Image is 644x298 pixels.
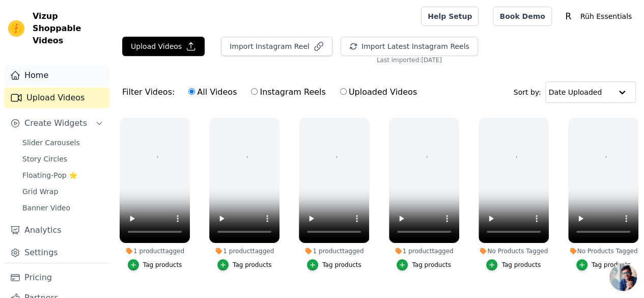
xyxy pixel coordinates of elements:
button: Import Latest Instagram Reels [341,37,478,56]
a: Story Circles [16,152,109,166]
span: Last imported: [DATE] [377,56,442,64]
div: No Products Tagged [479,247,549,255]
button: Tag products [397,259,451,270]
div: 1 product tagged [389,247,459,255]
a: Banner Video [16,201,109,215]
div: Filter Videos: [122,80,423,104]
a: Home [4,65,109,86]
label: All Videos [188,86,237,99]
button: Upload Videos [122,37,205,56]
div: 1 product tagged [299,247,369,255]
a: Grid Wrap [16,184,109,199]
input: All Videos [188,88,195,95]
a: Help Setup [421,7,479,26]
a: Book Demo [493,7,551,26]
span: Story Circles [22,154,67,164]
div: Tag products [233,261,272,269]
span: Floating-Pop ⭐ [22,170,77,180]
button: Tag products [486,259,541,270]
input: Instagram Reels [251,88,258,95]
a: Analytics [4,220,109,240]
button: Tag products [307,259,361,270]
div: Tag products [412,261,451,269]
div: Tag products [592,261,631,269]
button: Import Instagram Reel [221,37,332,56]
a: Floating-Pop ⭐ [16,168,109,182]
p: Rüh Essentials [576,7,636,25]
span: Banner Video [22,203,70,213]
a: Upload Videos [4,88,109,108]
div: Sort by: [514,82,636,103]
div: No Products Tagged [568,247,638,255]
div: Tag products [322,261,361,269]
img: Vizup [8,20,24,37]
button: R Rüh Essentials [560,7,636,25]
a: Settings [4,242,109,263]
button: Tag products [128,259,182,270]
a: Slider Carousels [16,136,109,150]
text: R [565,11,571,21]
button: Tag products [576,259,631,270]
label: Uploaded Videos [340,86,417,99]
span: Vizup Shoppable Videos [33,10,105,47]
div: Tag products [143,261,182,269]
label: Instagram Reels [250,86,326,99]
button: Create Widgets [4,113,109,133]
a: Pricing [4,267,109,288]
span: Slider Carousels [22,138,80,148]
div: 1 product tagged [120,247,190,255]
span: Grid Wrap [22,186,58,197]
button: Tag products [217,259,272,270]
a: Open chat [609,263,637,291]
div: Tag products [501,261,541,269]
span: Create Widgets [24,117,87,129]
div: 1 product tagged [209,247,279,255]
input: Uploaded Videos [340,88,347,95]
